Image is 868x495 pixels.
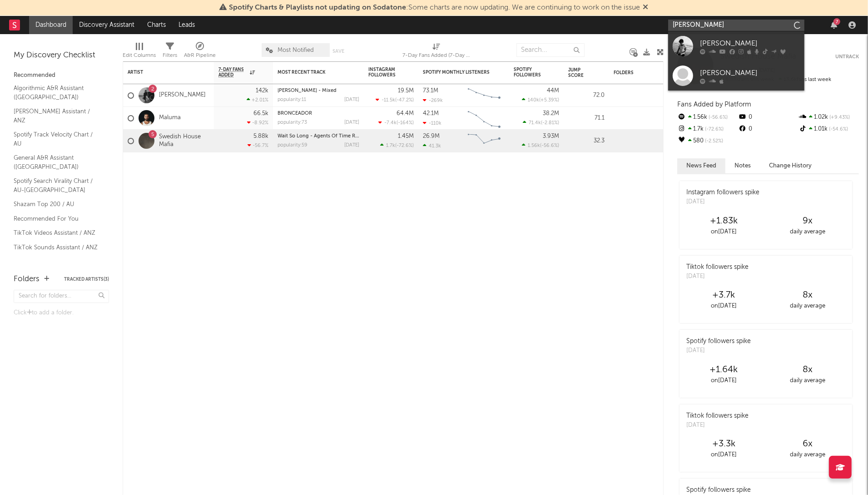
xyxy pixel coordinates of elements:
[14,214,100,224] a: Recommended For You
[278,111,359,116] div: BRONCEADOR
[172,16,201,34] a: Leads
[541,98,558,103] span: +5.39 %
[766,290,850,301] div: 8 x
[568,136,605,146] div: 32.3
[700,38,800,49] div: [PERSON_NAME]
[344,143,359,148] div: [DATE]
[682,301,766,312] div: on [DATE]
[184,39,216,65] div: A&R Pipeline
[398,88,414,94] div: 19.5M
[248,142,268,148] div: -56.7 %
[278,88,337,93] a: [PERSON_NAME] - Mixed
[278,111,312,116] a: BRONCEADOR
[543,133,559,139] div: 3.93M
[278,120,307,125] div: popularity: 73
[799,123,859,135] div: 1.01k
[766,301,850,312] div: daily average
[547,88,559,94] div: 44M
[766,450,850,460] div: daily average
[368,67,400,78] div: Instagram Followers
[163,50,177,61] div: Filters
[668,20,804,31] input: Search for artists
[423,97,443,103] div: -269k
[344,97,359,102] div: [DATE]
[402,39,471,65] div: 7-Day Fans Added (7-Day Fans Added)
[278,97,306,102] div: popularity: 11
[766,375,850,386] div: daily average
[828,115,850,120] span: +9.43 %
[14,176,100,195] a: Spotify Search Virality Chart / AU-[GEOGRAPHIC_DATA]
[256,88,268,94] div: 142k
[682,227,766,237] div: on [DATE]
[397,111,414,116] div: 64.4M
[464,130,505,152] svg: Chart title
[700,67,800,78] div: [PERSON_NAME]
[686,337,751,346] div: Spotify followers spike
[704,127,724,132] span: -72.6 %
[514,67,546,78] div: Spotify Followers
[738,111,798,123] div: 0
[14,153,100,172] a: General A&R Assistant ([GEOGRAPHIC_DATA])
[686,272,749,281] div: [DATE]
[14,106,100,125] a: [PERSON_NAME] Assistant / ANZ
[14,50,109,61] div: My Discovery Checklist
[828,127,848,132] span: -54.6 %
[668,61,804,91] a: [PERSON_NAME]
[831,21,837,29] button: 7
[229,4,640,11] span: : Some charts are now updating. We are continuing to work on the issue
[682,290,766,301] div: +3.7k
[686,421,749,430] div: [DATE]
[643,4,649,11] span: Dismiss
[378,120,414,126] div: ( )
[522,97,559,103] div: ( )
[568,113,605,124] div: 71.1
[682,216,766,227] div: +1.83k
[402,50,471,61] div: 7-Day Fans Added (7-Day Fans Added)
[686,346,751,355] div: [DATE]
[382,98,395,103] span: -11.5k
[833,18,840,25] div: 7
[423,120,441,126] div: -110k
[278,70,346,75] div: Most Recent Track
[677,135,738,147] div: 580
[218,67,248,78] span: 7-Day Fans Added
[686,188,759,197] div: Instagram followers spike
[344,120,359,125] div: [DATE]
[522,142,559,148] div: ( )
[677,111,738,123] div: 1.56k
[423,88,438,94] div: 73.1M
[159,133,209,149] a: Swedish House Mafia
[835,52,859,61] button: Untrack
[73,16,141,34] a: Discovery Assistant
[704,139,723,144] span: -2.52 %
[278,47,314,53] span: Most Notified
[376,97,414,103] div: ( )
[528,143,540,148] span: 1.56k
[528,98,539,103] span: 140k
[14,83,100,102] a: Algorithmic A&R Assistant ([GEOGRAPHIC_DATA])
[677,123,738,135] div: 1.7k
[682,450,766,460] div: on [DATE]
[159,91,206,99] a: [PERSON_NAME]
[159,114,181,122] a: Maluma
[141,16,172,34] a: Charts
[799,111,859,123] div: 1.02k
[542,121,558,126] span: -2.81 %
[686,263,749,272] div: Tiktok followers spike
[766,439,850,450] div: 6 x
[384,121,397,126] span: -7.4k
[738,123,798,135] div: 0
[278,143,308,148] div: popularity: 59
[423,70,491,75] div: Spotify Monthly Listeners
[686,411,749,421] div: Tiktok followers spike
[760,158,821,173] button: Change History
[14,308,109,318] div: Click to add a folder.
[380,142,414,148] div: ( )
[543,111,559,116] div: 38.2M
[14,70,109,81] div: Recommended
[423,133,440,139] div: 26.9M
[529,121,541,126] span: 71.4k
[398,121,412,126] span: -164 %
[253,133,268,139] div: 5.88k
[686,485,751,495] div: Spotify followers spike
